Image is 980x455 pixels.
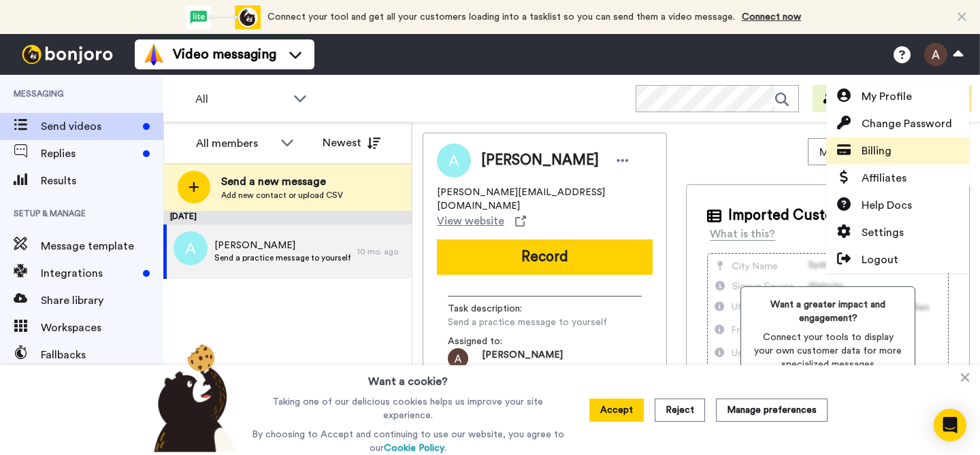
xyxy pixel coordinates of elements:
[357,246,405,257] div: 10 mo. ago
[248,428,568,455] p: By choosing to Accept and continuing to use our website, you agree to our .
[826,219,969,246] a: Settings
[214,239,350,252] span: [PERSON_NAME]
[819,144,856,161] span: Move
[742,12,801,22] a: Connect now
[934,409,966,441] div: Open Intercom Messenger
[174,231,208,265] img: a.png
[41,146,137,162] span: Replies
[826,137,969,165] a: Billing
[195,91,287,107] span: All
[716,399,828,422] button: Manage preferences
[221,190,343,201] span: Add new contact or upload CSV
[589,399,644,422] button: Accept
[41,320,163,336] span: Workspaces
[481,150,599,171] span: [PERSON_NAME]
[862,88,912,105] span: My Profile
[143,44,165,65] img: vm-color.svg
[752,298,904,325] span: Want a greater impact and engagement?
[196,135,274,152] div: All members
[826,246,969,273] a: Logout
[448,335,543,348] span: Assigned to:
[163,211,412,224] div: [DATE]
[862,252,898,268] span: Logout
[813,85,879,112] button: Invite
[221,173,343,190] span: Send a new message
[173,45,276,64] span: Video messaging
[142,343,242,452] img: bear-with-cookie.png
[862,143,892,159] span: Billing
[826,110,969,137] a: Change Password
[41,118,137,135] span: Send videos
[186,5,261,29] div: animation
[384,443,444,453] a: Cookie Policy
[862,170,906,186] span: Affiliates
[312,129,391,156] button: Newest
[437,144,471,178] img: Image of Amy
[862,224,904,241] span: Settings
[710,226,775,242] div: What is this?
[248,395,568,422] p: Taking one of our delicious cookies helps us improve your site experience.
[214,252,350,263] span: Send a practice message to yourself
[41,292,163,309] span: Share library
[728,205,887,226] span: Imported Customer Info
[448,348,468,369] img: ACg8ocKcStAs48Ijg82iSGQelwp8-kO0B0VA2cYJVvrScLKp9aYUdw=s96-c
[41,265,137,282] span: Integrations
[826,165,969,192] a: Affiliates
[41,238,163,254] span: Message template
[16,45,118,64] img: bj-logo-header-white.svg
[482,348,563,369] span: [PERSON_NAME]
[368,365,448,390] h3: Want a cookie?
[826,192,969,219] a: Help Docs
[437,213,526,229] a: View website
[437,186,653,213] span: [PERSON_NAME][EMAIL_ADDRESS][DOMAIN_NAME]
[267,12,735,22] span: Connect your tool and get all your customers loading into a tasklist so you can send them a video...
[41,173,163,189] span: Results
[41,347,163,363] span: Fallbacks
[862,116,952,132] span: Change Password
[437,239,653,275] button: Record
[448,302,543,316] span: Task description :
[437,213,504,229] span: View website
[448,316,607,329] span: Send a practice message to yourself
[752,331,904,371] span: Connect your tools to display your own customer data for more specialized messages
[862,197,912,214] span: Help Docs
[655,399,705,422] button: Reject
[826,83,969,110] a: My Profile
